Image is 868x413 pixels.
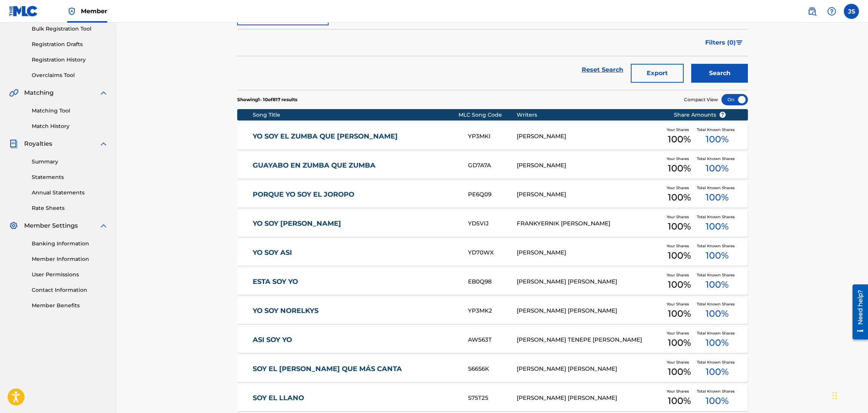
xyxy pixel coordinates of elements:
div: MLC Song Code [459,111,517,119]
img: Royalties [9,139,18,148]
span: Your Shares [667,330,692,336]
a: YO SOY [PERSON_NAME] [253,219,458,228]
span: 100 % [668,249,691,262]
span: Your Shares [667,388,692,394]
span: 100 % [668,191,691,204]
a: PORQUE YO SOY EL JOROPO [253,190,458,199]
span: Your Shares [667,243,692,249]
div: YP3MKI [468,132,516,141]
img: Top Rightsholder [67,7,76,16]
span: ? [720,112,726,118]
span: Your Shares [667,214,692,220]
a: User Permissions [32,271,108,279]
span: Share Amounts [674,111,726,119]
div: [PERSON_NAME] [517,132,662,141]
a: SOY EL LLANO [253,394,458,402]
div: [PERSON_NAME] [517,161,662,170]
div: Writers [517,111,662,119]
span: Total Known Shares [697,185,738,191]
img: Member Settings [9,221,18,230]
p: Showing 1 - 10 of 817 results [237,96,297,103]
a: YO SOY NORELKYS [253,307,458,315]
span: Total Known Shares [697,156,738,162]
img: MLC Logo [9,6,38,17]
span: Total Known Shares [697,127,738,133]
span: Total Known Shares [697,214,738,220]
span: Your Shares [667,301,692,307]
div: [PERSON_NAME] [PERSON_NAME] [517,365,662,373]
span: 100 % [706,220,729,233]
span: Total Known Shares [697,243,738,249]
div: AW563T [468,336,516,344]
a: Registration Drafts [32,40,108,48]
button: Export [631,64,684,83]
span: Royalties [24,139,52,148]
img: expand [99,221,108,230]
a: Contact Information [32,286,108,294]
a: ASI SOY YO [253,336,458,344]
span: Total Known Shares [697,330,738,336]
span: Your Shares [667,127,692,133]
a: Public Search [805,4,820,19]
div: Help [824,4,839,19]
div: S75T25 [468,394,516,402]
span: 100 % [668,162,691,175]
span: 100 % [668,278,691,291]
div: [PERSON_NAME] [517,190,662,199]
a: Member Information [32,255,108,263]
div: PE6Q09 [468,190,516,199]
span: 100 % [706,278,729,291]
div: Widget de chat [830,377,868,413]
span: Your Shares [667,359,692,365]
a: Summary [32,158,108,166]
div: User Menu [844,4,859,19]
span: 100 % [668,394,691,408]
a: Match History [32,122,108,130]
span: Your Shares [667,156,692,162]
a: Statements [32,173,108,181]
a: YO SOY ASI [253,248,458,257]
span: Member [81,7,107,15]
img: filter [736,40,743,45]
span: Your Shares [667,272,692,278]
a: Registration History [32,56,108,64]
span: 100 % [668,307,691,321]
span: 100 % [706,336,729,350]
span: 100 % [668,365,691,379]
img: help [827,7,836,16]
span: Member Settings [24,221,78,230]
a: Rate Sheets [32,204,108,212]
span: Your Shares [667,185,692,191]
span: Total Known Shares [697,388,738,394]
a: Overclaims Tool [32,71,108,79]
span: Total Known Shares [697,272,738,278]
div: GD7A7A [468,161,516,170]
a: YO SOY EL ZUMBA QUE [PERSON_NAME] [253,132,458,141]
span: 100 % [706,307,729,321]
span: 100 % [668,220,691,233]
span: Filters ( 0 ) [705,38,736,47]
img: Matching [9,88,19,97]
img: expand [99,139,108,148]
span: Compact View [684,96,718,103]
button: Search [691,64,748,83]
a: Banking Information [32,240,108,248]
a: GUAYABO EN ZUMBA QUE ZUMBA [253,161,458,170]
div: [PERSON_NAME] [PERSON_NAME] [517,394,662,402]
div: YD70WX [468,248,516,257]
div: FRANKYERNIK [PERSON_NAME] [517,219,662,228]
img: search [808,7,817,16]
div: [PERSON_NAME] TENEPE [PERSON_NAME] [517,336,662,344]
span: Total Known Shares [697,359,738,365]
button: Filters (0) [701,33,748,52]
iframe: Resource Center [847,282,868,342]
a: Matching Tool [32,107,108,115]
span: 100 % [706,191,729,204]
div: Song Title [253,111,459,119]
a: Bulk Registration Tool [32,25,108,33]
div: Arrastrar [832,384,837,407]
div: YD5VIJ [468,219,516,228]
div: S66S6K [468,365,516,373]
